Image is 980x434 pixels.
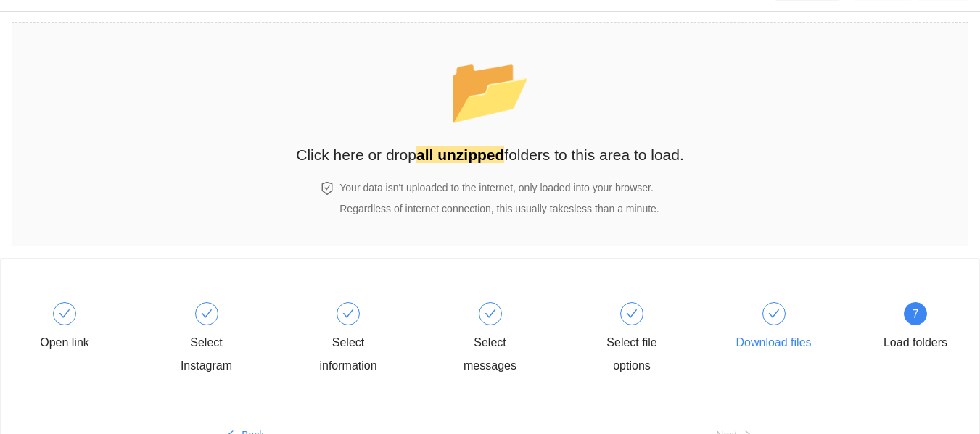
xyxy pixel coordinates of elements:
[873,302,958,354] div: 7Load folders
[165,302,307,377] div: Select Instagram
[448,53,532,127] span: folder
[448,302,590,377] div: Select messages
[306,331,390,377] div: Select information
[306,302,448,377] div: Select information
[165,331,249,377] div: Select Instagram
[342,308,354,320] span: check
[201,308,213,320] span: check
[339,203,659,214] span: Regardless of internet connection, this usually takes less than a minute .
[736,331,811,354] div: Download files
[884,331,947,354] div: Load folders
[448,331,532,377] div: Select messages
[626,308,638,320] span: check
[321,182,334,195] span: safety-certificate
[296,143,684,167] h2: Click here or drop folders to this area to load.
[913,308,919,320] span: 7
[590,302,732,377] div: Select file options
[59,308,70,320] span: check
[339,180,659,196] h4: Your data isn't uploaded to the internet, only loaded into your browser.
[40,331,89,354] div: Open link
[485,308,496,320] span: check
[22,302,165,354] div: Open link
[732,302,874,354] div: Download files
[590,331,674,377] div: Select file options
[416,146,504,163] strong: all unzipped
[768,308,780,320] span: check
